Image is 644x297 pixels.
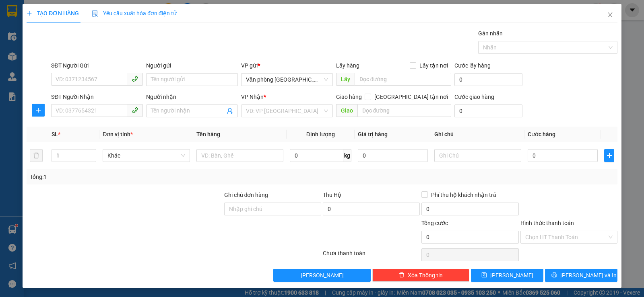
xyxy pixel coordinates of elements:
[560,271,617,280] span: [PERSON_NAME] và In
[605,152,614,159] span: plus
[454,62,491,69] label: Cước lấy hàng
[434,149,521,162] input: Ghi Chú
[372,269,469,282] button: deleteXóa Thông tin
[357,104,452,117] input: Dọc đường
[343,149,351,162] span: kg
[358,131,388,137] span: Giá trị hàng
[27,10,32,16] span: plus
[241,94,264,100] span: VP Nhận
[408,271,443,280] span: Xóa Thông tin
[481,272,487,279] span: save
[416,61,451,70] span: Lấy tận nơi
[227,108,233,114] span: user-add
[599,4,621,27] button: Close
[30,172,249,181] div: Tổng: 1
[241,61,333,70] div: VP gửi
[107,150,185,162] span: Khác
[520,220,574,226] label: Hình thức thanh toán
[428,190,500,199] span: Phí thu hộ khách nhận trả
[551,272,557,279] span: printer
[371,92,451,101] span: [GEOGRAPHIC_DATA] tận nơi
[51,61,143,70] div: SĐT Người Gửi
[431,127,524,142] th: Ghi chú
[355,73,452,86] input: Dọc đường
[478,30,503,37] label: Gán nhãn
[196,131,220,137] span: Tên hàng
[454,104,522,117] input: Cước giao hàng
[32,107,44,113] span: plus
[146,92,238,101] div: Người nhận
[30,149,43,162] button: delete
[132,107,138,113] span: phone
[399,272,405,279] span: delete
[336,104,357,117] span: Giao
[224,192,268,198] label: Ghi chú đơn hàng
[454,73,522,86] input: Cước lấy hàng
[92,10,98,17] img: icon
[52,131,58,137] span: SL
[421,220,448,226] span: Tổng cước
[132,76,138,82] span: phone
[246,74,328,86] span: Văn phòng Ninh Bình
[545,269,617,282] button: printer[PERSON_NAME] và In
[528,131,555,137] span: Cước hàng
[51,92,143,101] div: SĐT Người Nhận
[92,10,177,16] span: Yêu cầu xuất hóa đơn điện tử
[336,62,359,69] span: Lấy hàng
[224,203,321,215] input: Ghi chú đơn hàng
[604,149,614,162] button: plus
[196,149,283,162] input: VD: Bàn, Ghế
[490,271,533,280] span: [PERSON_NAME]
[273,269,370,282] button: [PERSON_NAME]
[454,94,494,100] label: Cước giao hàng
[32,104,45,117] button: plus
[336,94,362,100] span: Giao hàng
[27,10,79,16] span: TẠO ĐƠN HÀNG
[301,271,344,280] span: [PERSON_NAME]
[146,61,238,70] div: Người gửi
[103,131,133,137] span: Đơn vị tính
[358,149,428,162] input: 0
[607,12,613,18] span: close
[306,131,335,137] span: Định lượng
[336,73,355,86] span: Lấy
[471,269,543,282] button: save[PERSON_NAME]
[323,192,341,198] span: Thu Hộ
[322,249,421,263] div: Chưa thanh toán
